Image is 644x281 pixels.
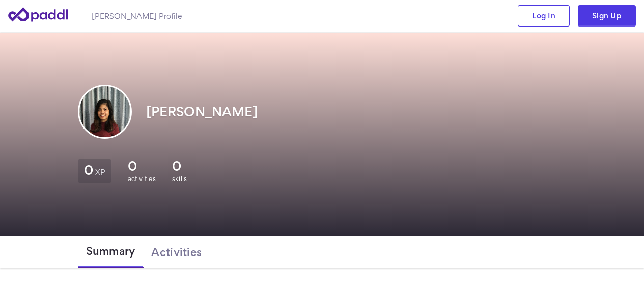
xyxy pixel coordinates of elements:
span: Activities [151,246,202,258]
span: 0 [172,159,181,174]
span: 0 [84,165,93,175]
span: activities [128,175,156,183]
span: Summary [86,245,135,257]
a: Log In [518,5,570,27]
div: tabs [78,236,567,268]
span: skills [172,175,187,183]
h1: [PERSON_NAME] [146,105,258,119]
img: Ambikai Rajakumar [79,86,130,137]
h1: [PERSON_NAME] Profile [92,11,182,21]
a: Sign Up [578,5,636,27]
span: 0 [128,159,137,174]
small: XP [95,169,105,175]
